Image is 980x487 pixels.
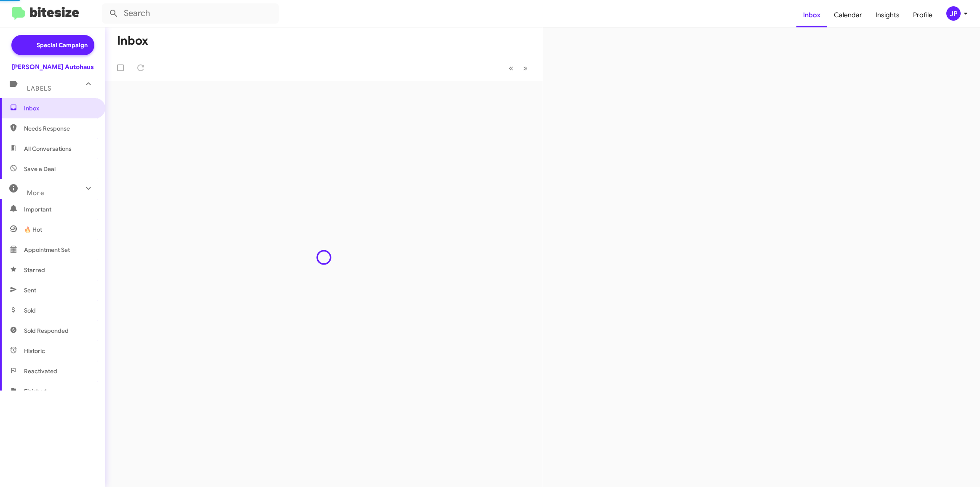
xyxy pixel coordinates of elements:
[869,3,906,27] a: Insights
[906,3,939,27] a: Profile
[24,165,56,173] span: Save a Deal
[102,3,279,24] input: Search
[24,104,96,112] span: Inbox
[117,34,148,48] h1: Inbox
[24,266,45,274] span: Starred
[24,347,45,355] span: Historic
[518,59,533,77] button: Next
[24,367,57,375] span: Reactivated
[37,41,88,49] span: Special Campaign
[24,144,72,153] span: All Conversations
[504,59,518,77] button: Previous
[24,387,47,396] span: Finished
[24,124,96,133] span: Needs Response
[939,6,971,21] button: JP
[11,35,94,55] a: Special Campaign
[946,6,961,21] div: JP
[12,63,94,71] div: [PERSON_NAME] Autohaus
[24,205,96,214] span: Important
[827,3,869,27] a: Calendar
[509,63,513,73] span: «
[24,246,70,254] span: Appointment Set
[504,59,533,77] nav: Page navigation example
[523,63,528,73] span: »
[24,225,42,234] span: 🔥 Hot
[24,306,36,315] span: Sold
[24,326,69,335] span: Sold Responded
[27,189,44,197] span: More
[24,286,36,294] span: Sent
[27,85,51,92] span: Labels
[796,3,827,27] a: Inbox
